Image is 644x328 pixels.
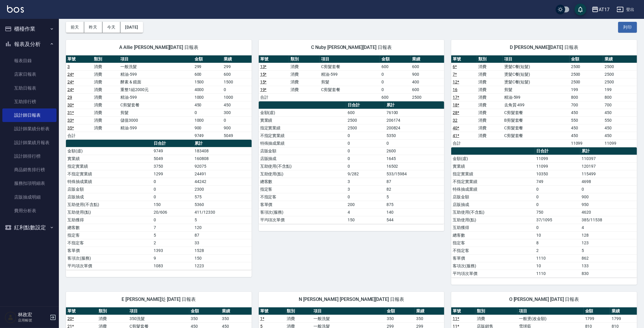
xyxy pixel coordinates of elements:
[451,254,535,262] td: 客單價
[477,86,503,93] td: 消費
[222,116,252,124] td: 0
[289,70,320,78] td: 消費
[535,247,580,254] td: 2
[152,239,193,247] td: 2
[451,155,535,162] td: 金額(虛)
[535,170,580,178] td: 10350
[2,21,57,37] button: 櫃檯作業
[570,55,603,63] th: 金額
[385,132,444,139] td: 5350
[320,78,380,86] td: 剪髮
[603,139,637,147] td: 11099
[477,109,503,116] td: 消費
[535,224,580,231] td: 0
[259,162,346,170] td: 互助使用(不含點)
[259,170,346,178] td: 互助使用(點)
[152,262,193,270] td: 1083
[66,155,152,162] td: 實業績
[66,247,152,254] td: 客單價
[320,86,380,93] td: C剪髮套餐
[66,55,92,63] th: 單號
[451,216,535,224] td: 互助使用(點)
[289,63,320,70] td: 消費
[193,70,223,78] td: 600
[411,63,444,70] td: 600
[92,124,119,132] td: 消費
[152,254,193,262] td: 9
[477,55,503,63] th: 類別
[603,93,637,101] td: 800
[570,116,603,124] td: 550
[535,155,580,162] td: 11099
[603,124,637,132] td: 450
[451,262,535,270] td: 客項次(服務)
[193,178,251,185] td: 44242
[451,193,535,201] td: 店販金額
[193,247,251,254] td: 1528
[385,147,444,155] td: 2600
[503,124,570,132] td: C剪髮套餐
[193,208,251,216] td: 411/12330
[66,140,252,270] table: a dense table
[259,109,346,116] td: 金額(虛)
[570,101,603,109] td: 700
[193,93,223,101] td: 1000
[289,55,320,63] th: 類別
[346,216,385,224] td: 150
[503,109,570,116] td: C剪髮套餐
[152,140,193,147] th: 日合計
[259,116,346,124] td: 實業績
[580,224,637,231] td: 4
[193,224,251,231] td: 120
[320,55,380,63] th: 項目
[92,63,119,70] td: 消費
[451,139,477,147] td: 合計
[380,70,411,78] td: 0
[92,109,119,116] td: 消費
[580,231,637,239] td: 128
[503,70,570,78] td: 燙髮C餐(短髮)
[2,67,57,81] a: 店家日報表
[503,78,570,86] td: 燙髮C餐(短髮)
[411,93,444,101] td: 2500
[385,208,444,216] td: 140
[603,109,637,116] td: 450
[385,201,444,208] td: 875
[535,201,580,208] td: 0
[477,116,503,124] td: 消費
[66,162,152,170] td: 指定實業績
[193,101,223,109] td: 450
[451,208,535,216] td: 互助使用(不含點)
[259,93,289,101] td: 合計
[2,190,57,204] a: 店販抽成明細
[66,239,152,247] td: 不指定客
[451,162,535,170] td: 實業績
[289,86,320,93] td: 消費
[535,178,580,185] td: 749
[451,247,535,254] td: 不指定客
[193,239,251,247] td: 33
[193,63,223,70] td: 299
[67,64,70,69] a: 3
[580,178,637,185] td: 4698
[222,124,252,132] td: 900
[570,70,603,78] td: 2500
[603,86,637,93] td: 199
[603,70,637,78] td: 2500
[66,201,152,208] td: 互助使用(不含點)
[580,162,637,170] td: 120197
[259,124,346,132] td: 指定實業績
[120,22,143,33] button: [DATE]
[2,177,57,190] a: 服務扣項明細表
[580,216,637,224] td: 385/11538
[152,147,193,155] td: 9749
[580,239,637,247] td: 123
[385,193,444,201] td: 5
[580,147,637,155] th: 累計
[346,109,385,116] td: 600
[66,170,152,178] td: 不指定實業績
[603,101,637,109] td: 700
[451,224,535,231] td: 互助獲得
[92,93,119,101] td: 消費
[346,178,385,185] td: 3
